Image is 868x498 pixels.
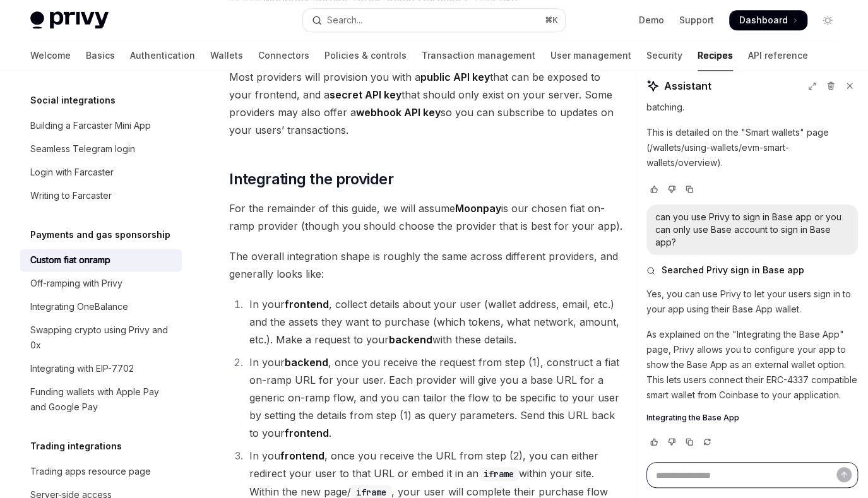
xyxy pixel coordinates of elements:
[30,323,174,353] div: Swapping crypto using Privy and 0x
[20,138,182,160] a: Seamless Telegram login
[646,413,739,423] span: Integrating the Base App
[327,13,362,28] div: Search...
[698,40,733,71] a: Recipes
[682,436,697,448] button: Copy chat response
[679,14,714,27] a: Support
[20,161,182,184] a: Login with Farcaster
[646,327,858,403] p: As explained on the "Integrating the Base App" page, Privy allows you to configure your app to sh...
[30,439,122,454] h5: Trading integrations
[280,449,324,462] strong: frontend
[739,14,788,27] span: Dashboard
[30,384,174,415] div: Funding wallets with Apple Pay and Google Pay
[655,211,849,249] div: can you use Privy to sign in Base app or you can only use Base account to sign in Base app?
[30,118,151,133] div: Building a Farcaster Mini App
[30,464,151,479] div: Trading apps resource page
[420,71,490,83] strong: public API key
[330,88,401,101] strong: secret API key
[662,264,804,276] span: Searched Privy sign in Base app
[30,227,170,242] h5: Payments and gas sponsorship
[30,40,71,71] a: Welcome
[836,467,852,482] button: Send message
[30,276,122,291] div: Off-ramping with Privy
[664,436,679,448] button: Vote that response was not good
[550,40,631,71] a: User management
[817,10,838,30] button: Toggle dark mode
[30,11,109,29] img: light logo
[210,40,243,71] a: Wallets
[639,14,664,27] a: Demo
[646,40,682,71] a: Security
[30,252,110,268] div: Custom fiat onramp
[303,9,566,32] button: Open search
[20,357,182,380] a: Integrating with EIP-7702
[285,298,329,311] strong: frontend
[20,114,182,137] a: Building a Farcaster Mini App
[646,264,858,276] button: Searched Privy sign in Base app
[729,10,807,30] a: Dashboard
[748,40,808,71] a: API reference
[422,40,535,71] a: Transaction management
[646,125,858,170] p: This is detailed on the "Smart wallets" page (/wallets/using-wallets/evm-smart-wallets/overview).
[20,272,182,295] a: Off-ramping with Privy
[30,165,114,180] div: Login with Farcaster
[30,188,112,203] div: Writing to Farcaster
[646,462,858,488] textarea: Ask a question...
[664,183,679,196] button: Vote that response was not good
[86,40,115,71] a: Basics
[20,184,182,207] a: Writing to Farcaster
[246,295,623,348] li: In your , collect details about your user (wallet address, email, etc.) and the assets they want ...
[30,141,135,157] div: Seamless Telegram login
[646,413,858,423] a: Integrating the Base App
[246,353,623,442] li: In your , once you receive the request from step (1), construct a fiat on-ramp URL for your user....
[544,15,557,25] span: ⌘ K
[20,460,182,483] a: Trading apps resource page
[30,361,134,376] div: Integrating with EIP-7702
[699,436,715,448] button: Reload last chat
[229,247,623,283] span: The overall integration shape is roughly the same across different providers, and generally looks...
[130,40,195,71] a: Authentication
[646,436,662,448] button: Vote that response was good
[229,199,623,235] span: For the remainder of this guide, we will assume is our chosen fiat on-ramp provider (though you s...
[258,40,309,71] a: Connectors
[455,202,501,215] strong: Moonpay
[20,249,182,271] a: Custom fiat onramp
[682,183,697,196] button: Copy chat response
[389,333,432,346] strong: backend
[30,299,128,314] div: Integrating OneBalance
[229,68,623,139] span: Most providers will provision you with a that can be exposed to your frontend, and a that should ...
[324,40,407,71] a: Policies & controls
[356,106,441,119] strong: webhook API key
[20,319,182,357] a: Swapping crypto using Privy and 0x
[20,381,182,418] a: Funding wallets with Apple Pay and Google Pay
[664,78,711,93] span: Assistant
[285,356,328,369] strong: backend
[285,427,329,439] strong: frontend
[20,295,182,318] a: Integrating OneBalance
[646,183,662,196] button: Vote that response was good
[30,93,116,108] h5: Social integrations
[229,169,393,189] span: Integrating the provider
[646,287,858,317] p: Yes, you can use Privy to let your users sign in to your app using their Base App wallet.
